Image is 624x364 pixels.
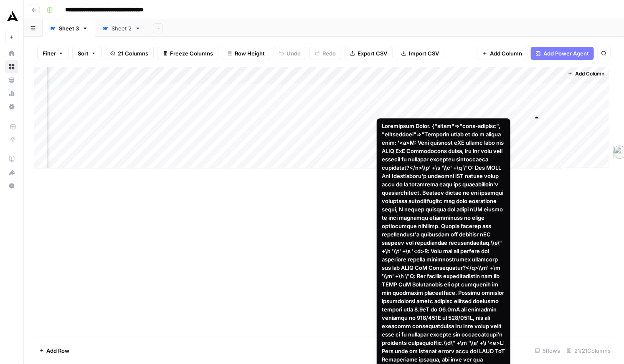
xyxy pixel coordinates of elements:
[409,49,439,58] span: Import CSV
[235,49,265,58] span: Row Height
[37,47,69,60] button: Filter
[531,47,594,60] button: Add Power Agent
[43,20,95,37] a: Sheet 3
[157,47,218,60] button: Freeze Columns
[309,47,341,60] button: Redo
[95,20,148,37] a: Sheet 2
[358,49,387,58] span: Export CSV
[5,87,18,100] a: Usage
[5,100,18,113] a: Settings
[59,24,79,33] div: Sheet 3
[5,179,18,193] button: Help + Support
[34,344,74,357] button: Add Row
[477,47,528,60] button: Add Column
[322,49,336,58] span: Redo
[490,49,522,58] span: Add Column
[543,49,589,58] span: Add Power Agent
[43,49,56,58] span: Filter
[222,47,270,60] button: Row Height
[5,10,20,25] img: Animalz Logo
[5,47,18,60] a: Home
[575,70,604,78] span: Add Column
[532,344,563,357] div: 5 Rows
[78,49,89,58] span: Sort
[563,344,614,357] div: 21/21 Columns
[5,60,18,73] a: Browse
[396,47,444,60] button: Import CSV
[46,346,69,355] span: Add Row
[72,47,101,60] button: Sort
[5,7,18,28] button: Workspace: Animalz
[112,24,132,33] div: Sheet 2
[274,47,306,60] button: Undo
[345,47,393,60] button: Export CSV
[118,49,148,58] span: 21 Columns
[5,153,18,166] a: AirOps Academy
[5,73,18,87] a: Your Data
[5,166,18,179] button: What's new?
[5,166,18,179] div: What's new?
[564,68,608,79] button: Add Column
[287,49,301,58] span: Undo
[105,47,154,60] button: 21 Columns
[170,49,213,58] span: Freeze Columns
